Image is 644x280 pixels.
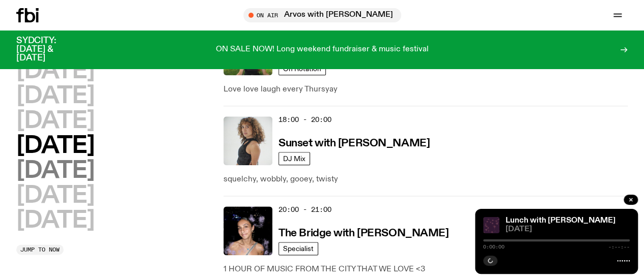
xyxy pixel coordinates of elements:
[283,155,305,163] span: DJ Mix
[16,135,94,158] button: [DATE]
[506,226,630,233] span: [DATE]
[278,226,449,239] a: The Bridge with [PERSON_NAME]
[483,244,505,250] span: 0:00:00
[16,60,94,83] button: [DATE]
[278,138,430,149] h3: Sunset with [PERSON_NAME]
[608,244,630,250] span: -:--:--
[278,152,310,165] a: DJ Mix
[223,263,628,275] p: 1 HOUR OF MUSIC FROM THE CITY THAT WE LOVE <3
[223,83,628,96] p: Love love laugh every Thursyay
[223,116,272,165] img: Tangela looks past her left shoulder into the camera with an inquisitive look. She is wearing a s...
[278,205,331,214] span: 20:00 - 21:00
[243,8,401,22] button: On AirArvos with [PERSON_NAME]
[278,228,449,239] h3: The Bridge with [PERSON_NAME]
[16,160,94,182] button: [DATE]
[223,173,628,185] p: squelchy, wobbly, gooey, twisty
[16,244,64,255] button: Jump to now
[216,45,429,54] p: ON SALE NOW! Long weekend fundraiser & music festival
[16,209,94,232] button: [DATE]
[278,242,318,255] a: Specialist
[16,110,94,133] button: [DATE]
[20,247,60,253] span: Jump to now
[16,184,94,207] button: [DATE]
[16,37,81,63] h3: SYDCITY: [DATE] & [DATE]
[278,136,430,149] a: Sunset with [PERSON_NAME]
[506,216,615,225] a: Lunch with [PERSON_NAME]
[283,245,314,253] span: Specialist
[278,115,331,125] span: 18:00 - 20:00
[16,85,94,108] button: [DATE]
